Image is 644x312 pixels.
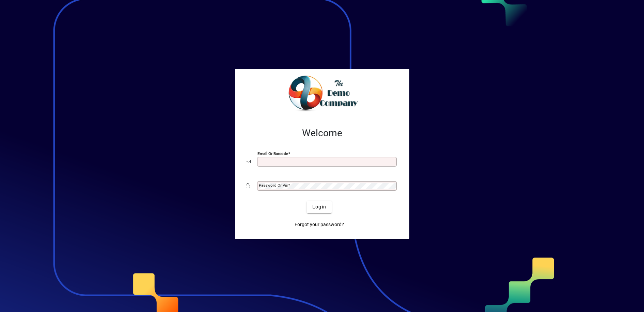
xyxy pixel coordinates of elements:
button: Login [307,201,332,213]
a: Forgot your password? [292,219,347,231]
h2: Welcome [246,127,398,139]
mat-label: Password or Pin [259,183,288,188]
mat-label: Email or Barcode [257,151,288,156]
span: Forgot your password? [295,221,344,228]
span: Login [312,203,326,210]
